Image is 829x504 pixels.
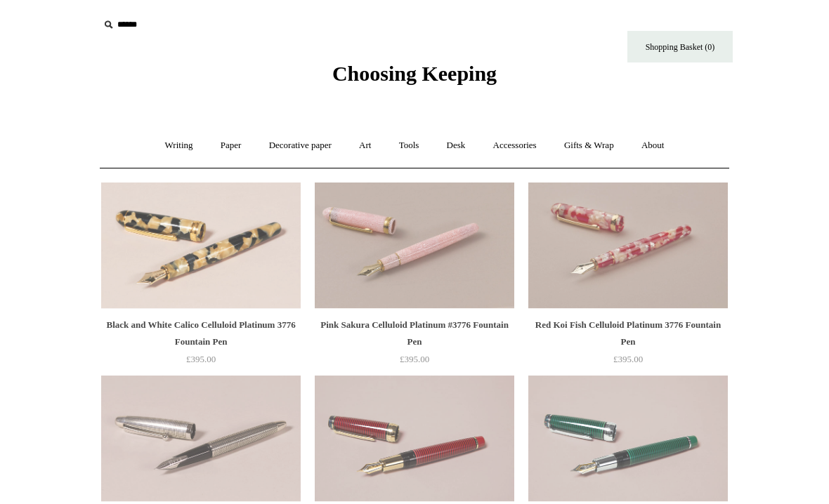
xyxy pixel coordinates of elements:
a: Accessories [481,127,549,164]
span: £395.00 [400,354,429,364]
span: £395.00 [613,354,643,364]
a: Red Koi Fish Celluloid Platinum 3776 Fountain Pen Red Koi Fish Celluloid Platinum 3776 Fountain Pen [528,183,728,309]
span: £395.00 [186,354,216,364]
a: Choosing Keeping [332,73,497,83]
img: Emerald Wajima Bijou Sailor Pro Gear Fountain Pen [528,376,728,502]
img: Silver Cross Hatch Guilloche Custom Pilot Fountain Pen [101,376,301,502]
span: Choosing Keeping [332,62,497,85]
a: Emerald Wajima Bijou Sailor Pro Gear Fountain Pen Emerald Wajima Bijou Sailor Pro Gear Fountain Pen [528,376,728,502]
div: Pink Sakura Celluloid Platinum #3776 Fountain Pen [318,317,511,350]
div: Black and White Calico Celluloid Platinum 3776 Fountain Pen [105,317,297,350]
a: Pink Sakura Celluloid Platinum #3776 Fountain Pen £395.00 [315,317,514,374]
a: Paper [208,127,254,164]
img: Ruby Wajima Bijou Sailor Pro Gear Fountain Pen [315,376,514,502]
a: Art [346,127,384,164]
div: Red Koi Fish Celluloid Platinum 3776 Fountain Pen [532,317,724,350]
a: About [629,127,677,164]
a: Silver Cross Hatch Guilloche Custom Pilot Fountain Pen Silver Cross Hatch Guilloche Custom Pilot ... [101,376,301,502]
a: Black and White Calico Celluloid Platinum 3776 Fountain Pen £395.00 [101,317,301,374]
a: Desk [434,127,478,164]
img: Pink Sakura Celluloid Platinum #3776 Fountain Pen [315,183,514,309]
a: Ruby Wajima Bijou Sailor Pro Gear Fountain Pen Ruby Wajima Bijou Sailor Pro Gear Fountain Pen [315,376,514,502]
a: Red Koi Fish Celluloid Platinum 3776 Fountain Pen £395.00 [528,317,728,374]
a: Pink Sakura Celluloid Platinum #3776 Fountain Pen Pink Sakura Celluloid Platinum #3776 Fountain Pen [315,183,514,309]
a: Shopping Basket (0) [627,31,733,62]
a: Gifts & Wrap [551,127,627,164]
a: Writing [152,127,206,164]
a: Tools [386,127,432,164]
img: Black and White Calico Celluloid Platinum 3776 Fountain Pen [101,183,301,309]
a: Decorative paper [256,127,344,164]
img: Red Koi Fish Celluloid Platinum 3776 Fountain Pen [528,183,728,309]
a: Black and White Calico Celluloid Platinum 3776 Fountain Pen Black and White Calico Celluloid Plat... [101,183,301,309]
